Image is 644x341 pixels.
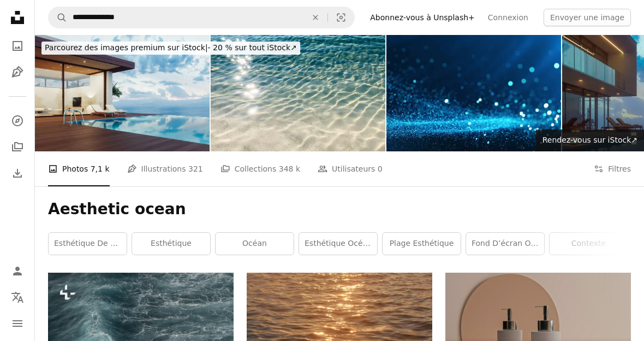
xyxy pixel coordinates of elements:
button: Effacer [303,7,327,28]
a: Abonnez-vous à Unsplash+ [363,9,481,26]
button: Recherche de visuels [328,7,354,28]
a: Contexte [550,233,628,255]
form: Rechercher des visuels sur tout le site [48,7,355,28]
a: Historique de téléchargement [7,162,28,184]
button: Filtres [594,151,631,186]
a: Accueil — Unsplash [7,7,28,31]
a: Collections 348 k [220,151,300,186]
img: Fond de particules défocalisées (bleu) [386,35,561,151]
button: Langue [7,286,28,308]
img: Maison de luxe moderne avec piscine d'infini à l'aube [35,35,210,151]
a: océan [216,233,294,255]
button: Menu [7,313,28,334]
button: Envoyer une image [544,9,631,26]
a: Collections [7,136,28,158]
a: Rendez-vous sur iStock↗ [536,130,644,151]
a: Connexion [481,9,535,26]
a: Parcourez des images premium sur iStock|- 20 % sur tout iStock↗ [35,35,307,61]
a: Illustrations 321 [127,151,203,186]
a: esthétique [132,233,210,255]
span: 0 [378,163,383,175]
a: Utilisateurs 0 [318,151,383,186]
img: surface d’eau ondulée bleue avec des lumières de soleil scintillantes sur la plage de sable blanc... [211,35,385,151]
button: Rechercher sur Unsplash [49,7,67,28]
a: fond d’écran océan [466,233,544,255]
span: 348 k [279,163,300,175]
a: Connexion / S’inscrire [7,260,28,282]
h1: Aesthetic ocean [48,199,631,219]
a: Illustrations [7,61,28,83]
span: Parcourez des images premium sur iStock | [45,43,208,52]
a: Plage esthétique [383,233,461,255]
a: Esthétique de la mer [49,233,127,255]
span: Rendez-vous sur iStock ↗ [542,136,637,144]
a: Esthétique océanique [299,233,377,255]
a: Photos [7,35,28,57]
a: Explorer [7,110,28,132]
div: - 20 % sur tout iStock ↗ [41,42,300,55]
span: 321 [188,163,203,175]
